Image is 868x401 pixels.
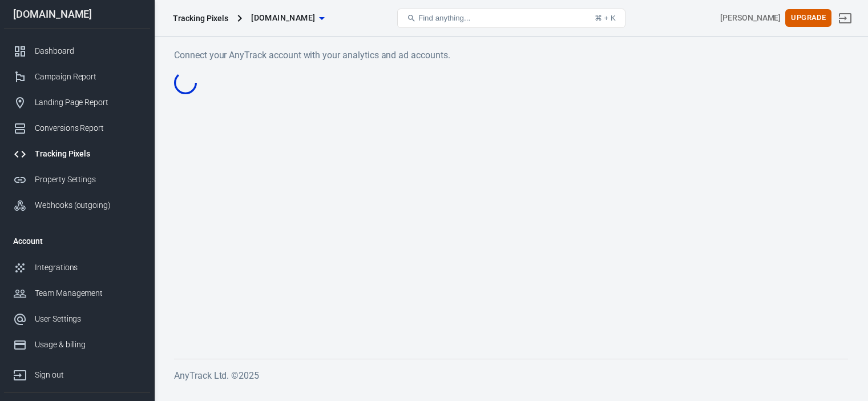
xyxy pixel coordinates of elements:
a: Team Management [4,280,150,306]
a: Campaign Report [4,64,150,90]
h6: Connect your AnyTrack account with your analytics and ad accounts. [174,48,848,62]
button: Upgrade [785,9,831,27]
div: Property Settings [35,174,141,186]
div: Dashboard [35,45,141,57]
a: Property Settings [4,167,150,193]
div: Campaign Report [35,71,141,83]
button: Find anything...⌘ + K [397,9,625,28]
a: Tracking Pixels [4,141,150,167]
span: Find anything... [418,14,470,22]
div: Tracking Pixels [35,148,141,160]
div: Team Management [35,287,141,299]
a: Dashboard [4,38,150,64]
li: Account [4,227,150,255]
a: Usage & billing [4,332,150,358]
a: Webhooks (outgoing) [4,193,150,218]
div: Sign out [35,369,141,381]
div: Integrations [35,262,141,274]
div: Conversions Report [35,122,141,134]
div: Account id: 2LKCoKol [720,12,781,24]
div: Landing Page Report [35,97,141,109]
div: Usage & billing [35,339,141,351]
a: Sign out [831,5,859,32]
a: Landing Page Report [4,90,150,115]
div: ⌘ + K [595,14,616,22]
a: Conversions Report [4,115,150,141]
h6: AnyTrack Ltd. © 2025 [174,368,848,383]
span: supermix.site [251,11,315,25]
a: Integrations [4,255,150,280]
button: [DOMAIN_NAME] [247,7,329,29]
div: User Settings [35,313,141,325]
div: Tracking Pixels [173,13,228,24]
a: Sign out [4,358,150,388]
div: Webhooks (outgoing) [35,199,141,211]
a: User Settings [4,306,150,332]
div: [DOMAIN_NAME] [4,9,150,19]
